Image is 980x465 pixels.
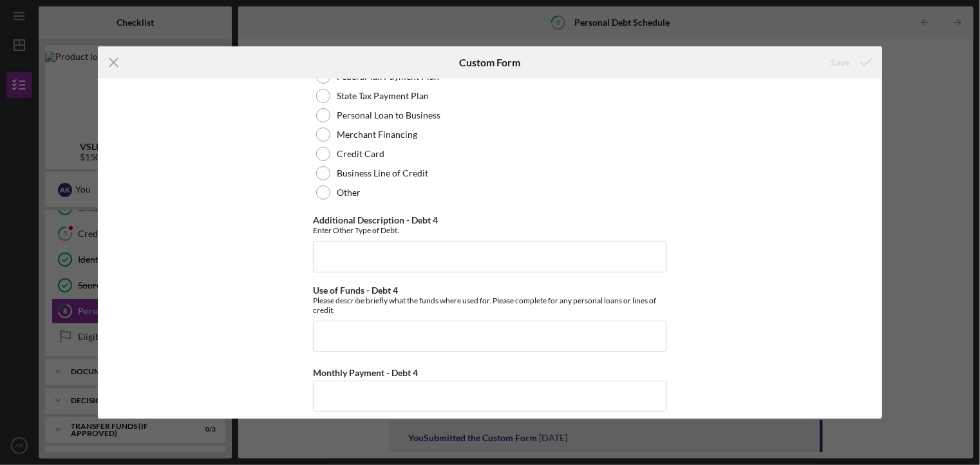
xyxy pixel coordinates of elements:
[313,296,667,315] div: Please describe briefly what the funds where used for. Please complete for any personal loans or ...
[313,367,418,378] label: Monthly Payment - Debt 4
[831,50,850,75] div: Save
[313,214,438,225] label: Additional Description - Debt 4
[313,285,398,296] label: Use of Funds - Debt 4
[337,110,440,120] label: Personal Loan to Business
[459,57,520,68] h6: Custom Form
[337,129,417,140] label: Merchant Financing
[313,225,667,235] div: Enter Other Type of Debt.
[818,50,882,75] button: Save
[337,91,429,101] label: State Tax Payment Plan
[337,149,384,159] label: Credit Card
[337,168,428,178] label: Business Line of Credit
[337,187,361,198] label: Other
